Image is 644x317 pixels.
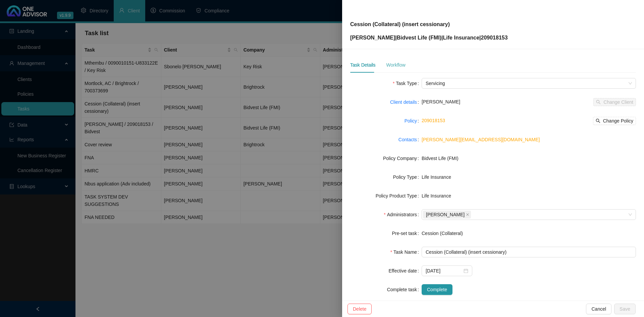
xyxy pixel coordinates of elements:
[586,304,611,314] button: Cancel
[593,98,636,106] button: Change Client
[422,156,459,161] span: Bidvest Life (FMI)
[614,304,636,314] button: Save
[350,20,508,28] p: Cession (Collateral) (insert cessionary)
[426,211,465,218] span: [PERSON_NAME]
[426,78,632,88] span: Servicing
[392,228,422,239] label: Pre-set task
[398,136,417,143] a: Contacts
[387,284,422,295] label: Complete task
[466,213,469,216] span: close
[422,284,452,295] button: Complete
[426,267,462,274] input: Select date
[422,137,540,142] a: [PERSON_NAME][EMAIL_ADDRESS][DOMAIN_NAME]
[423,211,471,219] span: Marc Bormann
[390,98,417,106] a: Client details
[422,174,451,180] span: Life Insurance
[422,230,636,237] div: Cession (Collateral)
[393,172,422,182] label: Policy Type
[383,153,422,164] label: Policy Company
[389,265,422,276] label: Effective date
[591,305,606,313] span: Cancel
[422,193,451,199] span: Life Insurance
[422,99,460,104] span: [PERSON_NAME]
[384,209,422,220] label: Administrators
[593,117,636,125] button: Change Policy
[386,61,405,69] div: Workflow
[350,61,375,69] div: Task Details
[596,118,600,123] span: search
[376,190,422,201] label: Policy Product Type
[405,117,417,125] a: Policy
[350,34,508,42] p: [PERSON_NAME] | | | 209018153
[390,247,422,257] label: Task Name
[443,35,479,41] span: Life Insurance
[347,304,372,314] button: Delete
[397,35,441,41] span: Bidvest Life (FMI)
[422,118,445,123] a: 209018153
[353,305,366,313] span: Delete
[427,286,447,293] span: Complete
[393,78,422,89] label: Task Type
[603,117,633,125] span: Change Policy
